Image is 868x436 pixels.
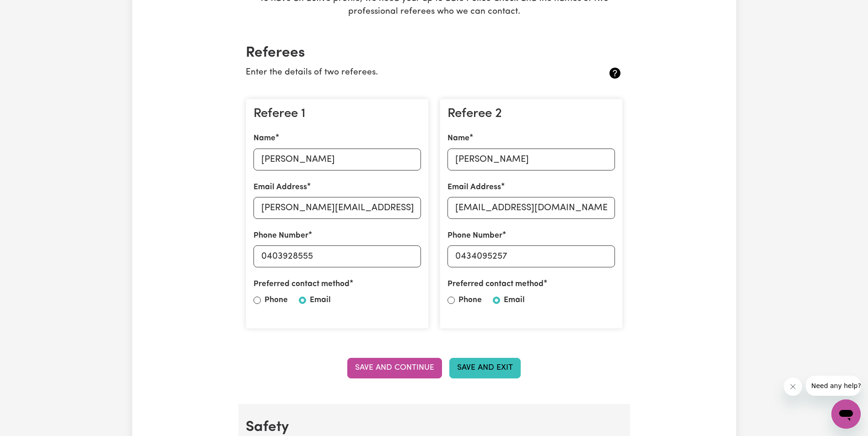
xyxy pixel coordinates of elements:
[253,106,421,122] h3: Referee 1
[5,6,55,14] span: Need any help?
[447,181,501,193] label: Email Address
[253,181,307,193] label: Email Address
[831,399,861,429] iframe: Button to launch messaging window
[253,278,350,290] label: Preferred contact method
[347,358,442,378] button: Save and Continue
[246,419,623,436] h2: Safety
[447,106,615,122] h3: Referee 2
[447,133,469,144] label: Name
[246,44,623,62] h2: Referees
[447,278,544,290] label: Preferred contact method
[310,294,331,306] label: Email
[504,294,525,306] label: Email
[447,230,502,242] label: Phone Number
[253,230,308,242] label: Phone Number
[264,294,288,306] label: Phone
[784,378,802,396] iframe: Close message
[253,133,275,144] label: Name
[458,294,482,306] label: Phone
[246,66,560,80] p: Enter the details of two referees.
[806,376,861,396] iframe: Message from company
[449,358,521,378] button: Save and Exit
